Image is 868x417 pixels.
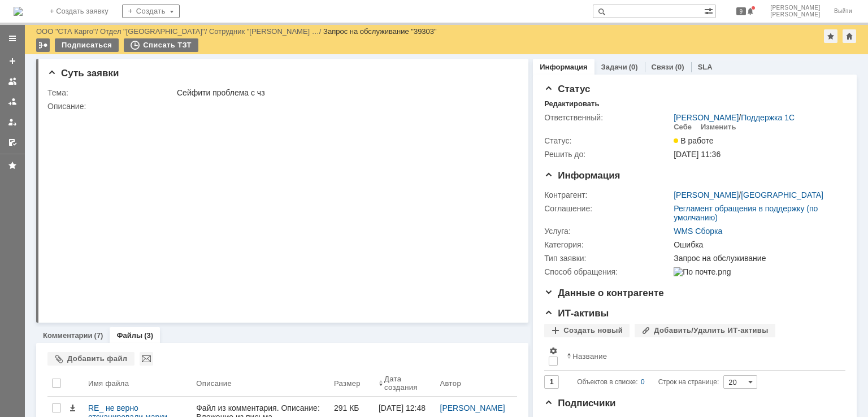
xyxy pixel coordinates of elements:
[334,379,361,388] div: Размер
[544,204,671,213] div: Соглашение:
[544,308,609,319] span: ИТ-активы
[47,68,119,79] span: Суть заявки
[440,379,462,388] div: Автор
[701,123,736,132] div: Изменить
[674,136,713,145] span: В работе
[770,5,821,11] span: [PERSON_NAME]
[824,29,837,43] div: Добавить в избранное
[674,190,823,199] div: /
[675,63,684,71] div: (0)
[94,331,103,340] div: (7)
[601,63,627,71] a: Задачи
[384,375,422,392] div: Дата создания
[3,72,21,90] a: Заявки на командах
[144,331,153,340] div: (3)
[572,352,607,360] div: Название
[674,113,739,122] a: [PERSON_NAME]
[14,7,23,16] img: logo
[209,27,319,36] a: Сотрудник "[PERSON_NAME] …
[3,133,21,151] a: Мои согласования
[436,370,518,397] th: Автор
[88,379,129,388] div: Имя файла
[544,190,671,199] div: Контрагент:
[544,99,599,108] div: Редактировать
[334,403,370,412] div: 291 КБ
[68,403,77,412] span: Скачать файл
[674,113,795,122] div: /
[544,227,671,236] div: Услуга:
[674,190,739,199] a: [PERSON_NAME]
[736,7,747,15] span: 9
[196,379,232,388] div: Описание
[674,150,721,159] span: [DATE] 11:36
[544,398,615,409] span: Подписчики
[100,27,209,36] div: /
[329,370,374,397] th: Размер
[674,240,840,249] div: Ошибка
[374,370,436,397] th: Дата создания
[544,150,671,159] div: Решить до:
[770,11,821,18] span: [PERSON_NAME]
[674,267,731,276] img: По почте.png
[100,27,205,36] a: Отдел "[GEOGRAPHIC_DATA]"
[674,204,818,222] a: Регламент обращения в поддержку (по умолчанию)
[704,5,715,16] span: Расширенный поиск
[843,29,856,43] div: Сделать домашней страницей
[544,254,671,263] div: Тип заявки:
[577,375,719,389] i: Строк на странице:
[544,113,671,122] div: Ответственный:
[140,352,153,366] div: Отправить выбранные файлы
[84,370,192,397] th: Имя файла
[3,93,21,111] a: Заявки в моей ответственности
[544,170,620,181] span: Информация
[540,63,587,71] a: Информация
[544,240,671,249] div: Категория:
[323,27,437,36] div: Запрос на обслуживание "39303"
[741,190,823,199] a: [GEOGRAPHIC_DATA]
[549,346,558,355] span: Настройки
[3,52,21,70] a: Создать заявку
[741,113,795,122] a: Поддержка 1С
[209,27,323,36] div: /
[544,84,590,94] span: Статус
[116,331,142,340] a: Файлы
[674,227,722,236] a: WMS Сборка
[47,102,515,111] div: Описание:
[47,88,175,97] div: Тема:
[698,63,713,71] a: SLA
[36,27,100,36] div: /
[544,136,671,145] div: Статус:
[14,7,23,16] a: Перейти на домашнюю страницу
[3,113,21,131] a: Мои заявки
[674,254,840,263] div: Запрос на обслуживание
[544,267,671,276] div: Способ обращения:
[562,342,836,371] th: Название
[122,5,180,18] div: Создать
[629,63,638,71] div: (0)
[177,88,513,97] div: Сейфити проблема с чз
[674,123,692,132] div: Себе
[544,288,664,298] span: Данные о контрагенте
[652,63,674,71] a: Связи
[36,38,50,52] div: Работа с массовостью
[36,27,96,36] a: ООО "СТА Карго"
[641,375,645,389] div: 0
[43,331,93,340] a: Комментарии
[379,403,426,412] div: [DATE] 12:48
[577,378,637,386] span: Объектов в списке:
[440,403,505,412] a: [PERSON_NAME]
